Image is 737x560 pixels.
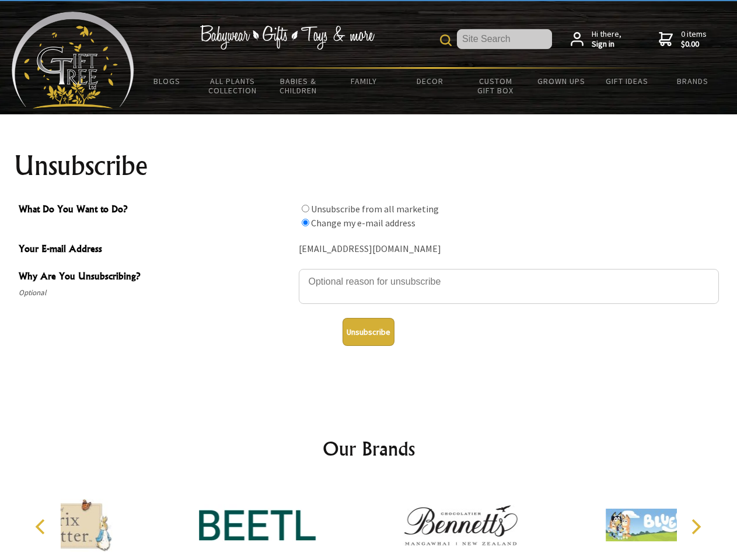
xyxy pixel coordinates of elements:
[200,69,266,103] a: All Plants Collection
[659,29,707,50] a: 0 items$0.00
[463,69,529,103] a: Custom Gift Box
[592,29,621,50] span: Hi there,
[592,39,621,50] strong: Sign in
[23,435,714,463] h2: Our Brands
[134,69,200,93] a: BLOGS
[302,219,309,226] input: What Do You Want to Do?
[440,34,452,46] img: product search
[571,29,621,50] a: Hi there,Sign in
[19,242,293,258] span: Your E-mail Address
[266,69,331,103] a: Babies & Children
[528,69,594,93] a: Grown Ups
[12,12,134,108] img: Babyware - Gifts - Toys and more...
[311,203,439,215] label: Unsubscribe from all marketing
[19,202,293,219] span: What Do You Want to Do?
[681,29,707,50] span: 0 items
[660,69,726,93] a: Brands
[14,152,724,180] h1: Unsubscribe
[200,25,375,50] img: Babywear - Gifts - Toys & more
[299,269,719,304] textarea: Why Are You Unsubscribing?
[19,269,293,286] span: Why Are You Unsubscribing?
[343,318,394,346] button: Unsubscribe
[681,39,707,50] strong: $0.00
[29,514,55,540] button: Previous
[311,217,415,229] label: Change my e-mail address
[19,286,293,300] span: Optional
[331,69,397,93] a: Family
[302,205,309,212] input: What Do You Want to Do?
[397,69,463,93] a: Decor
[457,29,552,49] input: Site Search
[299,240,719,258] div: [EMAIL_ADDRESS][DOMAIN_NAME]
[594,69,660,93] a: Gift Ideas
[683,514,708,540] button: Next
